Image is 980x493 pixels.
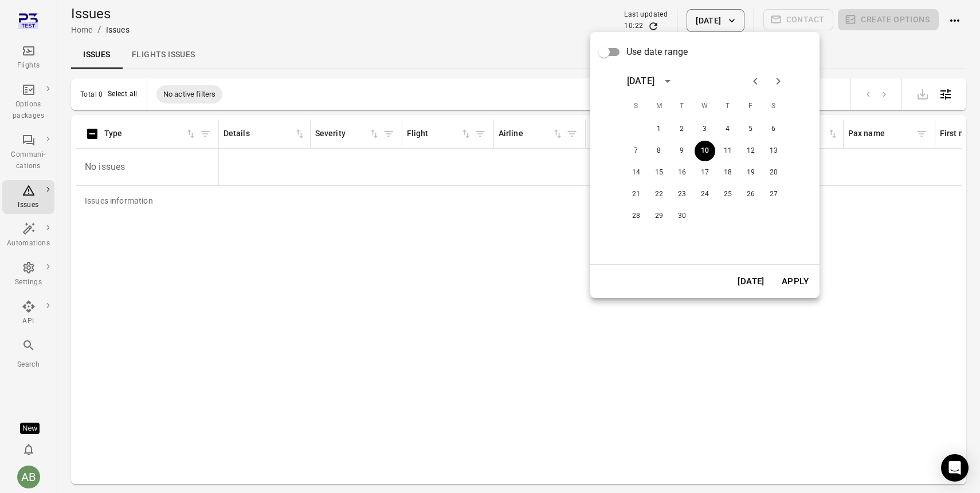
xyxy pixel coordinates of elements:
[649,95,669,118] span: Monday
[649,119,669,140] button: 1
[672,119,692,140] button: 2
[740,95,761,118] span: Friday
[718,162,738,183] button: 18
[626,141,646,161] button: 7
[718,184,738,205] button: 25
[763,119,784,140] button: 6
[740,184,761,205] button: 26
[649,162,669,183] button: 15
[740,162,761,183] button: 19
[740,141,761,161] button: 12
[763,162,784,183] button: 20
[649,206,669,226] button: 29
[731,269,771,293] button: [DATE]
[672,162,692,183] button: 16
[718,141,738,161] button: 11
[626,45,688,59] span: Use date range
[767,70,790,93] button: Next month
[695,119,715,140] button: 3
[718,95,738,118] span: Thursday
[627,74,654,88] div: [DATE]
[626,184,646,205] button: 21
[672,206,692,226] button: 30
[672,95,692,118] span: Tuesday
[775,269,815,293] button: Apply
[672,141,692,161] button: 9
[672,184,692,205] button: 23
[695,184,715,205] button: 24
[695,141,715,161] button: 10
[763,95,784,118] span: Saturday
[695,95,715,118] span: Wednesday
[695,162,715,183] button: 17
[658,71,677,91] button: calendar view is open, switch to year view
[626,162,646,183] button: 14
[763,141,784,161] button: 13
[740,119,761,140] button: 5
[626,95,646,118] span: Sunday
[718,119,738,140] button: 4
[744,70,767,93] button: Previous month
[626,206,646,226] button: 28
[763,184,784,205] button: 27
[649,141,669,161] button: 8
[649,184,669,205] button: 22
[941,454,969,482] div: Open Intercom Messenger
